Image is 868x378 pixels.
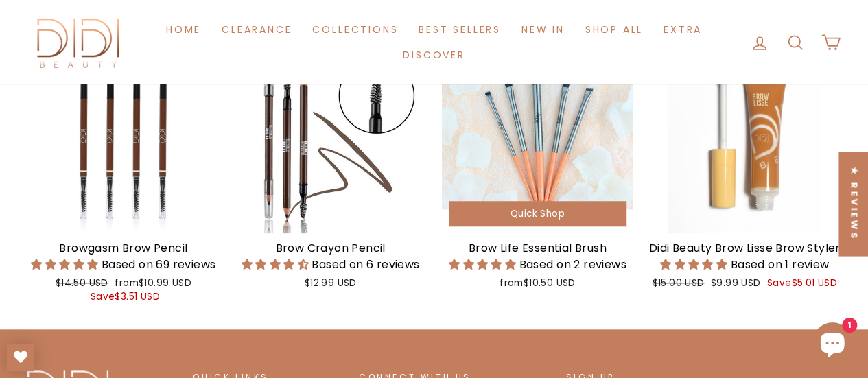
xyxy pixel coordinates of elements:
[575,16,653,42] a: Shop All
[235,42,427,295] a: Brow Crayon Pencil 4.50 stars Based on 6 reviews $12.99 USD
[7,344,34,371] a: My Wishlist
[648,42,841,295] a: Didi Beauty Brow Lisse Brow Styler 5.00 stars Based on 1 review $15.00 USD $9.99 USD Save$5.01 USD
[519,257,626,272] span: Based on 2 reviews
[27,240,220,257] div: Browgasm Brow Pencil
[392,43,475,68] a: Discover
[27,276,220,305] div: from
[808,322,857,367] inbox-online-store-chat: Shopify online store chat
[130,16,738,68] ul: Primary
[652,276,704,290] span: $15.00 USD
[653,16,712,42] a: Extra
[408,16,511,42] a: Best Sellers
[115,290,160,303] span: $3.51 USD
[839,152,868,255] div: Click to open Judge.me floating reviews tab
[312,257,419,272] span: Based on 6 reviews
[442,42,634,295] a: Quick Shop Brow Life Essential Brush 5.00 stars Based on 2 reviews from$10.50 USD
[648,240,841,257] div: Didi Beauty Brow Lisse Brow Styler
[56,276,108,290] span: $14.50 USD
[27,14,130,71] img: Didi Beauty Co.
[449,257,519,272] span: 5.00 stars
[305,276,357,290] span: $12.99 USD
[524,276,576,290] span: $10.50 USD
[27,42,220,309] a: Browgasm Brow Pencil 4.81 stars Based on 69 reviews $14.50 USD from$10.99 USD Save$3.51 USD
[730,257,829,272] span: Based on 1 review
[511,207,565,220] span: Quick Shop
[156,16,211,42] a: Home
[660,257,730,272] span: 5.00 stars
[211,16,302,42] a: Clearance
[302,16,408,42] a: Collections
[102,257,216,272] span: Based on 69 reviews
[91,290,160,303] span: Save
[767,276,837,290] span: Save
[31,257,101,272] span: 4.81 stars
[242,257,312,272] span: 4.50 stars
[442,240,634,257] div: Brow Life Essential Brush
[511,16,575,42] a: New in
[442,276,634,290] div: from
[791,276,837,290] span: $5.01 USD
[139,276,191,290] span: $10.99 USD
[235,240,427,257] div: Brow Crayon Pencil
[711,276,761,290] span: $9.99 USD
